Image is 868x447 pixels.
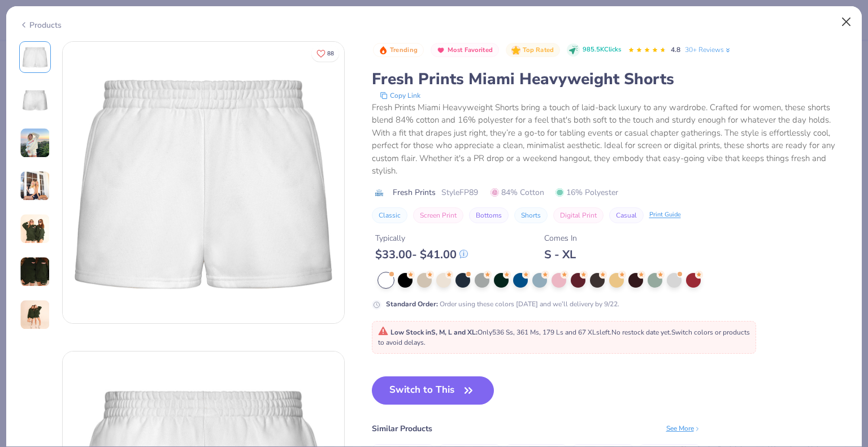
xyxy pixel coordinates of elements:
[666,423,701,433] div: See More
[390,47,418,53] span: Trending
[413,207,463,223] button: Screen Print
[436,46,445,55] img: Most Favorited sort
[20,171,50,201] img: User generated content
[372,207,407,223] button: Classic
[448,47,493,53] span: Most Favorited
[327,51,334,57] span: 88
[469,207,509,223] button: Bottoms
[372,101,849,177] div: Fresh Prints Miami Heavyweight Shorts bring a touch of laid-back luxury to any wardrobe. Crafted ...
[373,43,424,58] button: Badge Button
[20,257,50,287] img: User generated content
[511,46,520,55] img: Top Rated sort
[523,47,554,53] span: Top Rated
[583,45,621,55] span: 985.5K Clicks
[555,186,618,198] span: 16% Polyester
[372,188,387,197] img: brand logo
[506,43,560,58] button: Badge Button
[21,44,49,71] img: Front
[375,232,468,244] div: Typically
[611,328,671,337] span: No restock date yet.
[379,46,388,55] img: Trending sort
[390,328,478,337] strong: Low Stock in S, M, L and XL :
[649,210,681,220] div: Print Guide
[671,45,680,54] span: 4.8
[544,232,577,244] div: Comes In
[609,207,644,223] button: Casual
[375,248,468,262] div: $ 33.00 - $ 41.00
[441,186,478,198] span: Style FP89
[20,300,50,330] img: User generated content
[376,90,424,101] button: copy to clipboard
[544,248,577,262] div: S - XL
[836,11,857,33] button: Close
[311,45,339,62] button: Like
[553,207,604,223] button: Digital Print
[378,328,750,347] span: Only 536 Ss, 361 Ms, 179 Ls and 67 XLs left. Switch colors or products to avoid delays.
[386,300,438,309] strong: Standard Order :
[21,86,49,114] img: Back
[685,45,732,55] a: 30+ Reviews
[393,186,436,198] span: Fresh Prints
[491,186,544,198] span: 84% Cotton
[372,376,494,405] button: Switch to This
[628,41,666,59] div: 4.8 Stars
[19,19,62,31] div: Products
[431,43,499,58] button: Badge Button
[20,214,50,244] img: User generated content
[63,42,344,323] img: Front
[20,128,50,158] img: User generated content
[372,423,432,435] div: Similar Products
[372,68,849,90] div: Fresh Prints Miami Heavyweight Shorts
[514,207,548,223] button: Shorts
[386,299,619,309] div: Order using these colors [DATE] and we’ll delivery by 9/22.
